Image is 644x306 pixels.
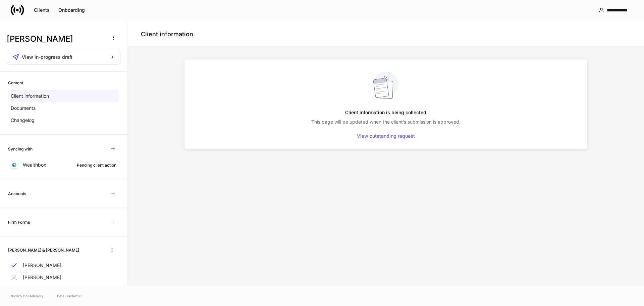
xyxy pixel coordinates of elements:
p: [PERSON_NAME] [23,262,61,269]
h4: Client information [141,30,193,38]
h3: [PERSON_NAME] [7,34,104,44]
button: Clients [30,5,54,15]
p: Documents [11,105,36,112]
span: Unavailable with outstanding requests for information [107,216,119,228]
span: © 2025 OneAdvisory [11,293,44,299]
a: Client information [8,90,119,102]
a: [PERSON_NAME] [8,271,119,283]
a: Changelog [8,114,119,126]
p: [PERSON_NAME] [23,274,61,281]
a: Data Disclaimer [57,293,82,299]
p: Changelog [11,117,35,124]
p: This page will be updated when the client’s submission is approved. [311,119,461,125]
a: Documents [8,102,119,114]
h6: Accounts [8,190,26,197]
div: Clients [34,8,50,12]
h5: Client information is being collected [345,106,426,119]
span: Unavailable with outstanding requests for information [107,187,119,200]
h6: Content [8,80,23,86]
button: View outstanding request [353,131,419,141]
h6: [PERSON_NAME] & [PERSON_NAME] [8,247,79,253]
h6: Firm Forms [8,219,30,225]
div: Pending client action [77,162,116,168]
button: View in-progress draft [7,50,120,64]
div: Onboarding [58,8,85,12]
div: View outstanding request [357,134,415,138]
p: Wealthbox [23,162,46,168]
a: [PERSON_NAME] [8,259,119,271]
p: Client information [11,93,49,99]
h6: Syncing with [8,146,33,152]
a: WealthboxPending client action [8,159,119,171]
span: View in-progress draft [22,55,72,59]
button: Onboarding [54,5,89,15]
